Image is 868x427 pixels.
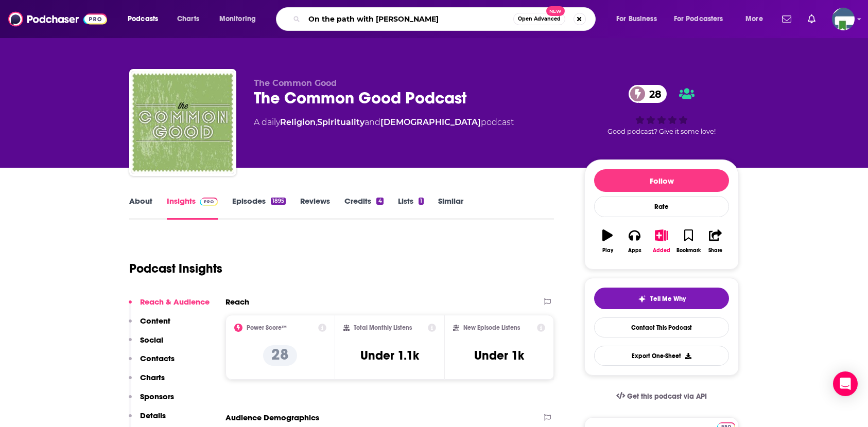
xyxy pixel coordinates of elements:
[129,196,152,220] a: About
[594,223,621,260] button: Play
[280,117,316,127] a: Religion
[140,353,175,363] p: Contacts
[140,297,210,307] p: Reach & Audience
[364,117,380,127] span: and
[376,198,383,205] div: 4
[621,223,648,260] button: Apps
[608,384,715,409] a: Get this podcast via API
[129,392,174,411] button: Sponsors
[254,78,337,88] span: The Common Good
[129,335,163,354] button: Social
[745,12,763,26] span: More
[360,348,419,363] h3: Under 1.1k
[832,8,855,30] button: Show profile menu
[131,71,234,174] img: The Common Good Podcast
[200,198,218,206] img: Podchaser Pro
[129,316,170,335] button: Content
[629,85,667,103] a: 28
[616,12,657,26] span: For Business
[219,12,256,26] span: Monitoring
[518,16,561,22] span: Open Advanced
[702,223,729,260] button: Share
[833,371,858,396] div: Open Intercom Messenger
[419,198,424,205] div: 1
[286,7,605,31] div: Search podcasts, credits, & more...
[344,196,383,220] a: Credits4
[232,196,286,220] a: Episodes1895
[225,413,319,422] h2: Audience Demographics
[609,11,670,27] button: open menu
[304,11,513,27] input: Search podcasts, credits, & more...
[316,117,317,127] span: ,
[738,11,776,27] button: open menu
[140,316,170,326] p: Content
[398,196,424,220] a: Lists1
[140,372,165,382] p: Charts
[300,196,330,220] a: Reviews
[129,372,165,392] button: Charts
[778,10,795,28] a: Show notifications dropdown
[247,324,287,331] h2: Power Score™
[607,128,716,135] span: Good podcast? Give it some love!
[639,85,667,103] span: 28
[513,13,565,25] button: Open AdvancedNew
[317,117,364,127] a: Spirituality
[463,324,520,331] h2: New Episode Listens
[674,12,723,26] span: For Podcasters
[129,261,222,276] h1: Podcast Insights
[627,392,707,401] span: Get this podcast via API
[129,297,210,316] button: Reach & Audience
[650,295,686,303] span: Tell Me Why
[676,247,701,254] div: Bookmark
[667,11,738,27] button: open menu
[140,335,163,345] p: Social
[140,392,174,401] p: Sponsors
[474,348,524,363] h3: Under 1k
[170,11,205,27] a: Charts
[354,324,412,331] h2: Total Monthly Listens
[546,6,565,16] span: New
[140,411,166,420] p: Details
[594,317,729,337] a: Contact This Podcast
[128,12,158,26] span: Podcasts
[584,78,739,142] div: 28Good podcast? Give it some love!
[212,11,269,27] button: open menu
[832,8,855,30] img: User Profile
[594,169,729,192] button: Follow
[602,247,613,254] div: Play
[263,345,297,366] p: 28
[438,196,463,220] a: Similar
[120,11,171,27] button: open menu
[594,196,729,217] div: Rate
[8,9,107,29] img: Podchaser - Follow, Share and Rate Podcasts
[225,297,249,307] h2: Reach
[832,8,855,30] span: Logged in as KCMedia
[628,247,641,254] div: Apps
[638,295,646,303] img: tell me why sparkle
[594,288,729,309] button: tell me why sparkleTell Me Why
[675,223,702,260] button: Bookmark
[167,196,218,220] a: InsightsPodchaser Pro
[129,353,175,372] button: Contacts
[708,247,722,254] div: Share
[254,116,514,129] div: A daily podcast
[804,10,820,28] a: Show notifications dropdown
[177,12,199,26] span: Charts
[271,198,286,205] div: 1895
[380,117,481,127] a: [DEMOGRAPHIC_DATA]
[594,346,729,366] button: Export One-Sheet
[653,247,670,254] div: Added
[648,223,675,260] button: Added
